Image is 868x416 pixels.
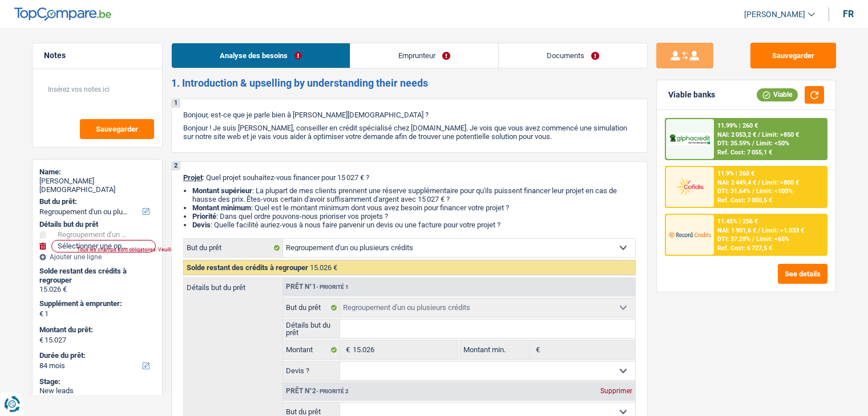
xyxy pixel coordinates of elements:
p: Bonjour ! Je suis [PERSON_NAME], conseiller en crédit spécialisé chez [DOMAIN_NAME]. Je vois que ... [183,124,636,141]
a: Documents [499,43,647,68]
span: € [340,341,353,359]
div: fr [843,9,854,19]
h5: Notes [44,51,151,60]
div: 11.9% | 260 € [717,170,754,177]
span: Limit: <50% [756,140,789,147]
span: / [758,227,760,234]
div: 11.99% | 260 € [717,122,758,129]
div: Ref. Cost: 6 727,5 € [717,244,772,252]
a: [PERSON_NAME] [735,5,815,24]
span: [PERSON_NAME] [744,10,805,19]
span: / [752,235,754,243]
label: Montant min. [461,341,530,359]
span: - Priorité 2 [316,388,349,394]
div: Détails but du prêt [39,220,155,229]
li: : Dans quel ordre pouvons-nous prioriser vos projets ? [192,212,636,221]
div: Viable [757,88,798,101]
p: Bonjour, est-ce que je parle bien à [PERSON_NAME][DEMOGRAPHIC_DATA] ? [183,111,636,119]
span: / [758,131,760,138]
label: Durée du prêt: [39,351,153,360]
span: € [530,341,543,359]
strong: Montant supérieur [192,186,252,195]
div: Ajouter une ligne [39,253,155,261]
span: Limit: >800 € [762,179,799,186]
a: Emprunteur [350,43,498,68]
span: Devis [192,221,211,229]
span: / [752,187,754,195]
span: Sauvegarder [96,125,138,133]
div: New leads [39,386,155,395]
span: Limit: <100% [756,187,793,195]
label: Détails but du prêt [283,320,341,338]
label: Supplément à emprunter: [39,299,153,308]
li: : Quelle facilité auriez-vous à nous faire parvenir un devis ou une facture pour votre projet ? [192,221,636,229]
div: [PERSON_NAME][DEMOGRAPHIC_DATA] [39,177,155,194]
span: Limit: >850 € [762,131,799,138]
label: Détails but du prêt [184,278,282,291]
img: Record Credits [669,224,711,245]
label: But du prêt [184,239,283,257]
span: / [752,140,754,147]
span: NAI: 2 449,4 € [717,179,756,186]
span: Limit: <65% [756,235,789,243]
h2: 1. Introduction & upselling by understanding their needs [171,77,648,89]
div: Prêt n°1 [283,283,352,291]
label: Devis ? [283,362,341,380]
div: Tous les champs sont obligatoires. Veuillez fournir une réponse plus longue [77,247,147,252]
a: Analyse des besoins [172,43,350,68]
span: DTI: 35.59% [717,140,750,147]
li: : La plupart de mes clients prennent une réserve supplémentaire pour qu'ils puissent financer leu... [192,186,636,203]
div: Ref. Cost: 7 055,1 € [717,149,772,156]
p: : Quel projet souhaitez-vous financer pour 15 027 € ? [183,173,636,182]
img: Cofidis [669,176,711,197]
span: DTI: 31.64% [717,187,750,195]
div: Name: [39,168,155,177]
strong: Priorité [192,212,216,221]
div: Supprimer [597,388,635,394]
div: 2 [172,162,180,170]
div: 11.45% | 256 € [717,218,758,225]
span: NAI: 1 901,6 € [717,227,756,234]
span: 15.026 € [310,263,337,272]
div: Solde restant des crédits à regrouper [39,267,155,284]
label: Montant du prêt: [39,325,153,335]
button: Sauvegarder [80,119,154,139]
span: / [758,179,760,186]
div: Ref. Cost: 7 000,5 € [717,197,772,204]
label: But du prêt: [39,197,153,206]
span: € [39,309,43,319]
img: AlphaCredit [669,133,711,146]
span: Solde restant des crédits à regrouper [187,263,308,272]
span: - Priorité 1 [316,284,349,290]
img: TopCompare Logo [14,7,111,21]
strong: Montant minimum [192,203,251,212]
button: Sauvegarder [750,43,836,68]
div: Stage: [39,377,155,386]
span: € [39,336,43,345]
span: NAI: 2 053,2 € [717,131,756,138]
button: See details [778,264,827,284]
div: Viable banks [668,90,715,100]
div: 15.026 € [39,285,155,294]
span: DTI: 37.28% [717,235,750,243]
li: : Quel est le montant minimum dont vous avez besoin pour financer votre projet ? [192,203,636,212]
label: Montant [283,341,341,359]
span: Limit: >1.033 € [762,227,804,234]
label: But du prêt [283,299,341,317]
div: 1 [172,99,180,108]
span: Projet [183,173,203,182]
div: Prêt n°2 [283,388,352,395]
